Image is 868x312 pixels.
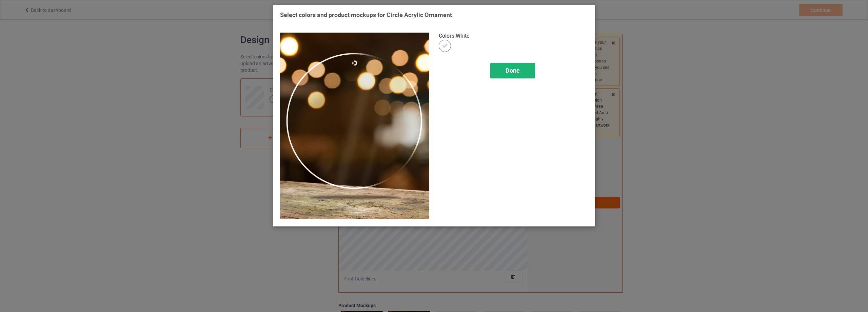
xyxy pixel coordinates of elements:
[506,67,520,74] span: Done
[456,33,470,39] span: White
[280,11,452,18] span: Select colors and product mockups for Circle Acrylic Ornament
[280,33,429,219] img: circle-thumbnail.png
[439,33,454,39] span: Colors
[439,33,470,40] h4: :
